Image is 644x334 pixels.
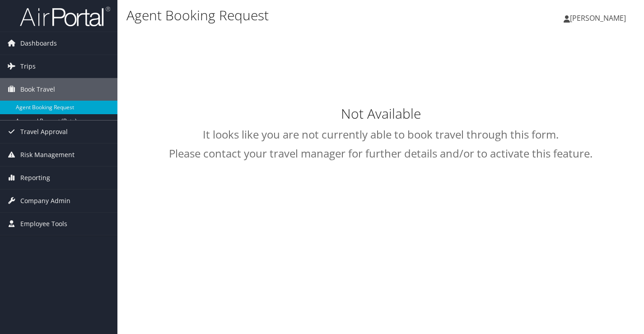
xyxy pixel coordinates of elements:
h2: It looks like you are not currently able to book travel through this form. [128,127,634,142]
span: [PERSON_NAME] [570,13,626,23]
span: Company Admin [20,190,70,212]
span: Reporting [20,167,50,189]
h1: Not Available [128,104,634,123]
span: Dashboards [20,32,57,55]
span: Book Travel [20,78,55,101]
h2: Please contact your travel manager for further details and/or to activate this feature. [128,146,634,161]
h1: Agent Booking Request [126,6,466,25]
a: [PERSON_NAME] [564,5,635,32]
span: Employee Tools [20,213,67,235]
span: Trips [20,55,36,78]
span: Risk Management [20,144,75,166]
img: airportal-logo.png [20,6,110,27]
span: Travel Approval [20,121,68,143]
